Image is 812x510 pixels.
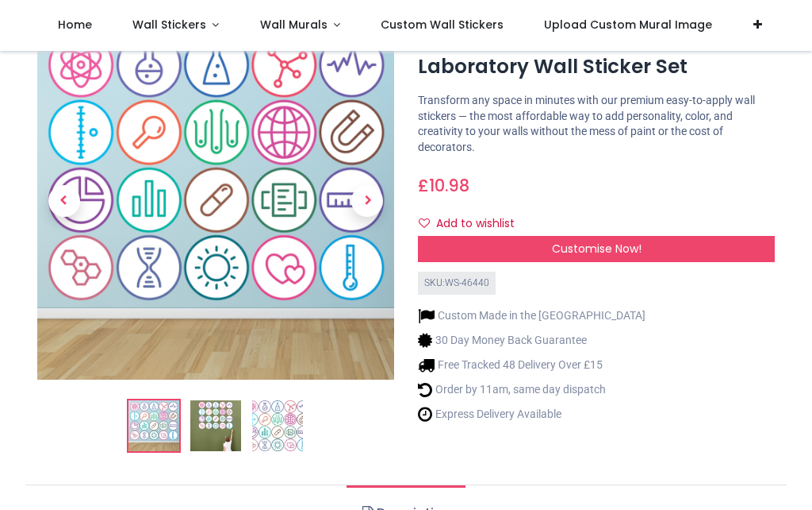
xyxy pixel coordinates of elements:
[418,272,496,295] div: SKU: WS-46440
[37,22,394,380] img: Science Symbols Chemistry Laboratory Wall Sticker Set
[418,174,469,197] span: £
[190,400,241,451] img: WS-46440-02
[260,17,327,33] span: Wall Murals
[128,400,179,451] img: Science Symbols Chemistry Laboratory Wall Sticker Set
[37,76,91,326] a: Previous
[381,17,504,33] span: Custom Wall Stickers
[351,185,383,217] span: Next
[418,25,775,80] h1: Science Symbols Chemistry Laboratory Wall Sticker Set
[58,17,92,33] span: Home
[418,307,645,324] li: Custom Made in the [GEOGRAPHIC_DATA]
[252,400,303,451] img: WS-46440-03
[418,406,645,423] li: Express Delivery Available
[419,218,430,229] i: Add to wishlist
[418,357,645,373] li: Free Tracked 48 Delivery Over £15
[418,93,775,155] p: Transform any space in minutes with our premium easy-to-apply wall stickers — the most affordable...
[132,17,206,33] span: Wall Stickers
[418,332,645,349] li: 30 Day Money Back Guarantee
[418,381,645,398] li: Order by 11am, same day dispatch
[544,17,712,33] span: Upload Custom Mural Image
[429,174,469,197] span: 10.98
[552,241,642,257] span: Customise Now!
[418,211,528,238] button: Add to wishlistAdd to wishlist
[48,185,80,217] span: Previous
[341,76,395,326] a: Next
